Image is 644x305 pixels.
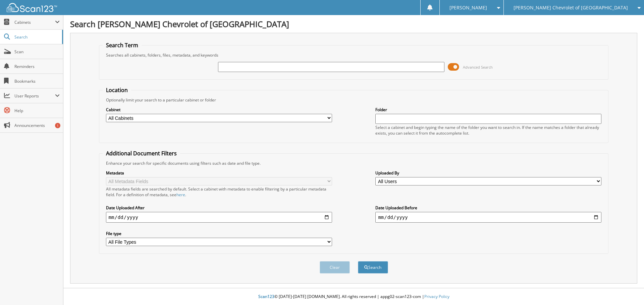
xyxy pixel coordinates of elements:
label: Cabinet [106,107,332,112]
span: User Reports [14,93,55,99]
span: [PERSON_NAME] Chevrolet of [GEOGRAPHIC_DATA] [514,6,628,10]
span: Reminders [14,64,60,69]
input: end [375,212,601,223]
div: Enhance your search for specific documents using filters such as date and file type. [103,160,605,166]
span: Help [14,108,60,113]
button: Clear [320,261,350,274]
span: Advanced Search [463,65,493,70]
div: All metadata fields are searched by default. Select a cabinet with metadata to enable filtering b... [106,186,332,198]
span: Scan [14,49,60,55]
a: here [176,192,185,198]
label: File type [106,231,332,236]
label: Date Uploaded After [106,205,332,211]
span: Bookmarks [14,78,60,84]
div: Select a cabinet and begin typing the name of the folder you want to search in. If the name match... [375,125,601,136]
span: Search [14,34,59,40]
legend: Search Term [103,42,142,49]
span: Cabinets [14,19,55,25]
span: Scan123 [258,294,274,299]
img: scan123-logo-white.svg [7,3,57,12]
div: © [DATE]-[DATE] [DOMAIN_NAME]. All rights reserved | appg02-scan123-com | [63,289,644,305]
div: 1 [55,123,60,128]
span: [PERSON_NAME] [449,6,487,10]
span: Announcements [14,123,60,128]
div: Optionally limit your search to a particular cabinet or folder [103,97,605,103]
h1: Search [PERSON_NAME] Chevrolet of [GEOGRAPHIC_DATA] [70,18,637,29]
label: Date Uploaded Before [375,205,601,211]
label: Uploaded By [375,170,601,176]
button: Search [358,261,388,274]
label: Metadata [106,170,332,176]
legend: Location [103,86,131,94]
div: Searches all cabinets, folders, files, metadata, and keywords [103,52,605,58]
iframe: Chat Widget [610,273,644,305]
legend: Additional Document Filters [103,150,180,157]
a: Privacy Policy [424,294,449,299]
input: start [106,212,332,223]
label: Folder [375,107,601,112]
